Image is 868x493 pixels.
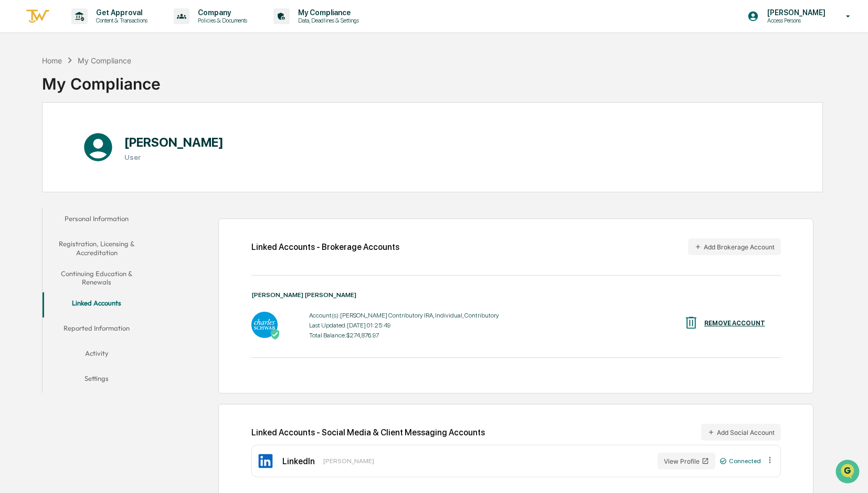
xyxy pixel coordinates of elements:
[10,133,19,141] div: 🖐️
[658,453,715,469] button: View Profile
[43,368,151,393] button: Settings
[104,177,127,185] span: Pylon
[43,233,151,263] button: Registration, Licensing & Accreditation
[88,8,153,17] p: Get Approval
[36,90,133,98] div: We're available if you need us!
[87,132,130,142] span: Attestations
[43,208,151,393] div: secondary tabs example
[88,17,153,24] p: Content & Transactions
[10,80,29,98] img: 1746055101610-c473b297-6a78-478c-a979-82029cc54cd1
[74,177,127,185] a: Powered byPylon
[43,292,151,317] button: Linked Accounts
[36,80,172,90] div: Start new chat
[6,127,72,146] a: 🖐️Preclearance
[759,8,831,17] p: [PERSON_NAME]
[42,56,62,65] div: Home
[309,312,499,319] div: Account(s): [PERSON_NAME] Contributory IRA, Individual, Contributory
[42,66,161,93] div: My Compliance
[10,21,191,38] p: How can we help?
[257,453,274,469] img: LinkedIn Icon
[290,8,364,17] p: My Compliance
[72,127,134,146] a: 🗄️Attestations
[43,317,151,343] button: Reported Information
[124,153,224,161] h3: User
[759,17,831,24] p: Access Persons
[834,458,863,487] iframe: Open customer support
[704,320,765,327] div: REMOVE ACCOUNT
[701,424,781,441] button: Add Social Account
[21,132,68,142] span: Preclearance
[309,332,499,339] div: Total Balance: $274,876.97
[43,343,151,368] button: Activity
[270,329,280,339] img: Active
[251,242,399,252] div: Linked Accounts - Brokerage Accounts
[78,56,131,65] div: My Compliance
[43,263,151,293] button: Continuing Education & Renewals
[10,152,19,161] div: 🔎
[124,135,224,150] h1: [PERSON_NAME]
[76,133,84,141] div: 🗄️
[189,17,252,24] p: Policies & Documents
[290,17,364,24] p: Data, Deadlines & Settings
[21,151,66,162] span: Data Lookup
[719,457,761,465] div: Connected
[189,8,252,17] p: Company
[282,456,315,466] div: LinkedIn
[178,83,191,95] button: Start new chat
[688,238,781,255] button: Add Brokerage Account
[683,315,699,331] img: REMOVE ACCOUNT
[6,147,70,166] a: 🔎Data Lookup
[251,291,781,299] div: [PERSON_NAME] [PERSON_NAME]
[25,8,50,25] img: logo
[43,208,151,233] button: Personal Information
[309,322,499,329] div: Last Updated: [DATE] 01:25:49
[323,457,374,465] div: [PERSON_NAME]
[251,424,781,441] div: Linked Accounts - Social Media & Client Messaging Accounts
[251,312,278,338] img: Charles Schwab - Active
